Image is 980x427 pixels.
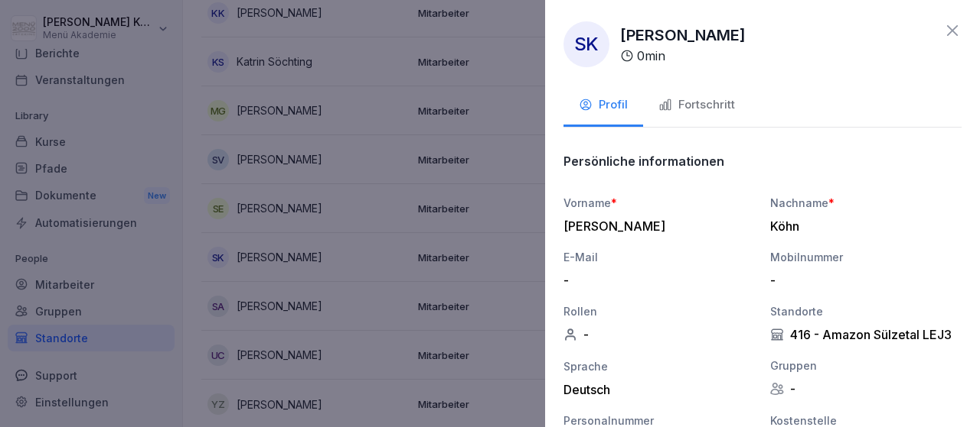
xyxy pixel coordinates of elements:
[563,218,747,234] div: [PERSON_NAME]
[637,47,665,65] p: 0 min
[770,303,962,319] div: Standorte
[770,357,962,374] div: Gruppen
[770,381,962,396] div: -
[643,86,750,127] button: Fortschritt
[563,327,755,342] div: -
[770,273,954,288] div: -
[563,154,724,169] p: Persönliche informationen
[563,303,755,319] div: Rollen
[770,249,962,265] div: Mobilnummer
[563,21,609,67] div: SK
[563,195,755,211] div: Vorname
[770,195,962,211] div: Nachname
[563,86,643,127] button: Profil
[579,96,628,114] div: Profil
[563,382,755,397] div: Deutsch
[563,249,755,265] div: E-Mail
[620,24,746,47] p: [PERSON_NAME]
[658,96,735,114] div: Fortschritt
[563,273,747,288] div: -
[770,327,962,342] div: 416 - Amazon Sülzetal LEJ3
[770,218,954,234] div: Köhn
[563,358,755,374] div: Sprache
